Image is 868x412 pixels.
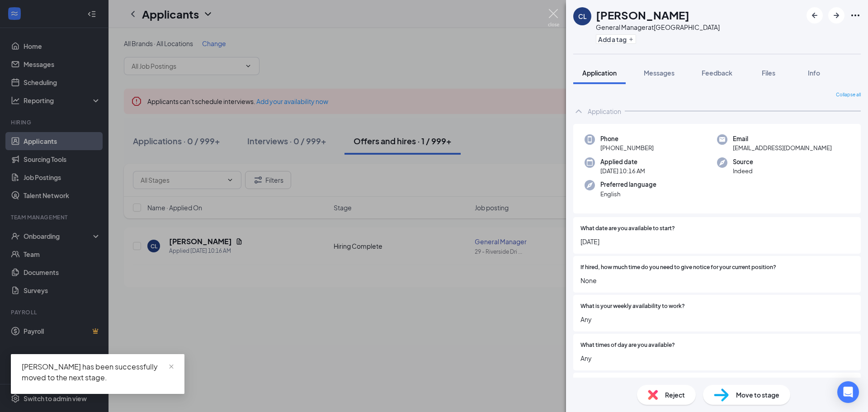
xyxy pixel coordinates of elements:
[808,69,820,77] span: Info
[22,361,174,383] div: [PERSON_NAME] has been successfully moved to the next stage.
[580,353,854,363] span: Any
[733,134,832,143] span: Email
[628,37,634,42] svg: Plus
[665,390,685,400] span: Reject
[644,69,675,77] span: Messages
[600,134,654,143] span: Phone
[580,275,854,285] span: None
[588,107,621,116] div: Application
[702,69,732,77] span: Feedback
[578,12,587,21] div: CL
[596,23,720,32] div: General Manager at [GEOGRAPHIC_DATA]
[580,302,685,311] span: What is your weekly availability to work?
[580,314,854,324] span: Any
[600,143,654,152] span: [PHONE_NUMBER]
[807,7,823,24] button: ArrowLeftNew
[733,166,753,175] span: Indeed
[762,69,775,77] span: Files
[736,390,779,400] span: Move to stage
[596,7,689,23] h1: [PERSON_NAME]
[596,34,636,44] button: PlusAdd a tag
[600,166,645,175] span: [DATE] 10:16 AM
[733,157,753,166] span: Source
[168,364,175,370] span: close
[582,69,617,77] span: Application
[600,189,656,199] span: English
[837,381,859,403] div: Open Intercom Messenger
[600,180,656,189] span: Preferred language
[573,106,584,117] svg: ChevronUp
[580,224,675,233] span: What date are you available to start?
[733,143,832,152] span: [EMAIL_ADDRESS][DOMAIN_NAME]
[600,157,645,166] span: Applied date
[580,341,675,350] span: What times of day are you available?
[580,237,854,246] span: [DATE]
[831,10,842,21] svg: ArrowRight
[850,10,861,21] svg: Ellipses
[809,10,820,21] svg: ArrowLeftNew
[836,91,861,99] span: Collapse all
[580,263,776,272] span: If hired, how much time do you need to give notice for your current position?
[828,7,844,24] button: ArrowRight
